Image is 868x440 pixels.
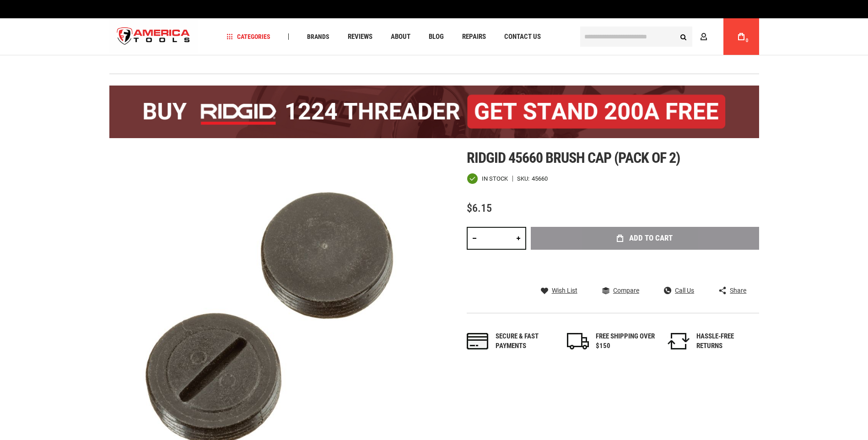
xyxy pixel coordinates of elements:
a: store logo [109,20,198,54]
div: Secure & fast payments [496,332,555,351]
img: America Tools [109,20,198,54]
a: Brands [303,31,334,43]
img: shipping [567,333,589,349]
div: Availability [467,173,508,184]
a: Categories [222,31,275,43]
span: $6.15 [467,202,492,215]
span: Repairs [462,33,486,40]
span: Brands [307,33,329,40]
a: Call Us [664,286,694,295]
span: In stock [482,176,508,182]
a: About [387,31,415,43]
span: Categories [226,33,270,40]
a: Compare [602,286,639,295]
span: About [391,33,410,40]
a: 0 [733,18,750,55]
span: Ridgid 45660 brush cap (pack of 2) [467,149,680,166]
strong: SKU [517,176,532,182]
span: Wish List [552,287,577,294]
span: 0 [746,38,749,43]
a: Contact Us [500,31,545,43]
span: Compare [613,287,639,294]
div: 45660 [532,176,548,182]
div: FREE SHIPPING OVER $150 [596,332,655,351]
a: Repairs [458,31,490,43]
a: Reviews [344,31,377,43]
img: returns [668,333,690,349]
div: HASSLE-FREE RETURNS [696,332,756,351]
span: Blog [429,33,444,40]
a: Blog [425,31,448,43]
span: Call Us [675,287,694,294]
span: Reviews [348,33,372,40]
span: Share [730,287,746,294]
img: BOGO: Buy the RIDGID® 1224 Threader (26092), get the 92467 200A Stand FREE! [109,86,759,138]
span: Contact Us [504,33,541,40]
img: payments [467,333,489,349]
a: Wish List [541,286,577,295]
button: Search [675,28,692,45]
